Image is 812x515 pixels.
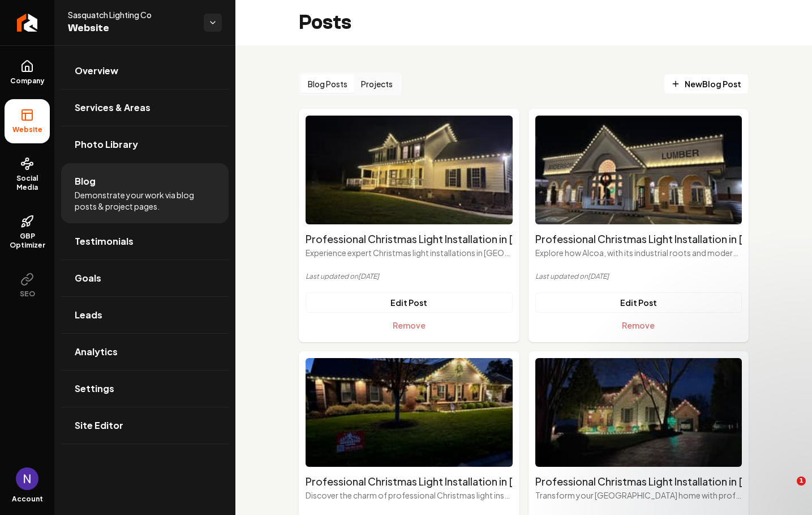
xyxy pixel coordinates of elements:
[306,315,513,335] button: Remove
[664,74,749,94] a: NewBlog Post
[354,75,399,93] button: Projects
[5,263,50,308] button: SEO
[671,78,741,90] span: New Blog Post
[61,297,229,333] a: Leads
[306,292,513,313] a: Edit Post
[306,474,513,490] h2: Professional Christmas Light Installation in [GEOGRAPHIC_DATA]: Gateway to the Smokies Holiday Magic
[75,308,102,322] span: Leads
[16,467,38,490] button: Open user button
[535,315,742,335] button: Remove
[797,476,806,486] span: 1
[61,334,229,370] a: Analytics
[68,20,195,36] span: Website
[306,358,513,467] img: Professional Christmas Light Installation in Maryville: Gateway to the Smokies Holiday Magic's fe...
[75,271,101,285] span: Goals
[774,476,801,504] iframe: Intercom live chat
[15,290,40,299] span: SEO
[306,272,513,281] p: Last updated on [DATE]
[306,231,513,247] h2: Professional Christmas Light Installation in [GEOGRAPHIC_DATA]: Luxury Living Meets Holiday Elegance
[61,223,229,259] a: Testimonials
[16,467,38,490] img: Nick Richards
[17,14,38,32] img: Rebolt Logo
[535,231,742,247] h2: Professional Christmas Light Installation in [GEOGRAPHIC_DATA]: Where Industrial Heritage Meets H...
[75,64,118,78] span: Overview
[75,235,134,248] span: Testimonials
[306,490,513,501] p: Discover the charm of professional Christmas light installation in [GEOGRAPHIC_DATA]. Capture the...
[5,206,50,259] a: GBP Optimizer
[306,116,513,224] img: Professional Christmas Light Installation in Farragut: Luxury Living Meets Holiday Elegance's fea...
[75,345,118,359] span: Analytics
[306,247,513,258] p: Experience expert Christmas light installations in [GEOGRAPHIC_DATA], combining luxury living and...
[75,138,138,151] span: Photo Library
[535,116,742,224] img: Professional Christmas Light Installation in Alcoa: Where Industrial Heritage Meets Holiday Magic...
[5,50,50,95] a: Company
[61,260,229,296] a: Goals
[299,11,351,34] h2: Posts
[61,90,229,126] a: Services & Areas
[535,490,742,501] p: Transform your [GEOGRAPHIC_DATA] home with professional Christmas light installation. [GEOGRAPHIC...
[535,272,742,281] p: Last updated on [DATE]
[68,9,195,20] span: Sasquatch Lighting Co
[8,125,47,134] span: Website
[535,247,742,258] p: Explore how Alcoa, with its industrial roots and modern lifestyle, transforms into a festive wond...
[61,371,229,407] a: Settings
[535,358,742,467] img: Professional Christmas Light Installation in Knoxville: Transform Your Home into a Holiday Master...
[5,174,50,192] span: Social Media
[535,292,742,313] a: Edit Post
[75,382,114,395] span: Settings
[12,495,43,504] span: Account
[75,419,123,432] span: Site Editor
[535,474,742,490] h2: Professional Christmas Light Installation in [GEOGRAPHIC_DATA]: Transform Your Home into a Holida...
[61,407,229,444] a: Site Editor
[61,53,229,89] a: Overview
[75,189,215,212] span: Demonstrate your work via blog posts & project pages.
[6,76,49,86] span: Company
[5,148,50,201] a: Social Media
[61,126,229,163] a: Photo Library
[75,101,151,114] span: Services & Areas
[301,75,354,93] button: Blog Posts
[75,174,96,188] span: Blog
[5,232,50,250] span: GBP Optimizer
